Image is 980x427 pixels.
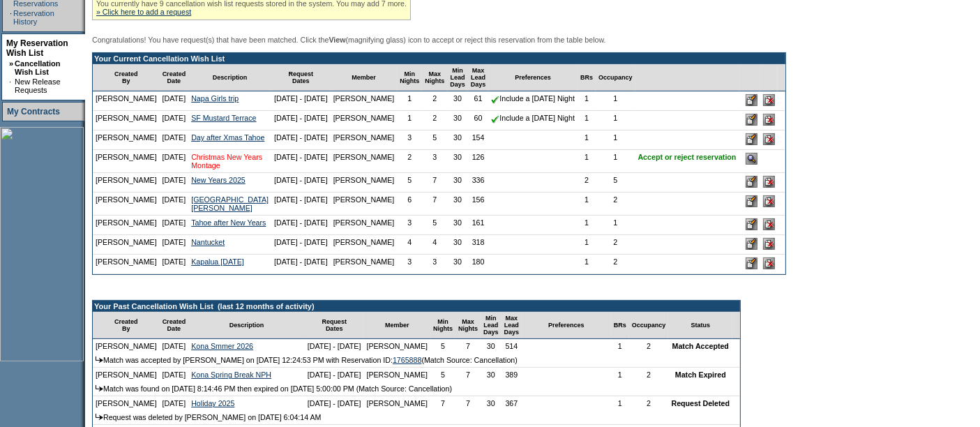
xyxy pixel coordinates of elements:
[447,255,468,274] td: 30
[468,235,489,255] td: 318
[331,255,398,274] td: [PERSON_NAME]
[468,91,489,111] td: 61
[447,111,468,130] td: 30
[447,235,468,255] td: 30
[455,339,481,353] td: 7
[191,218,266,227] a: Tahoe after New Years
[331,150,398,173] td: [PERSON_NAME]
[491,94,575,103] nobr: Include a [DATE] Night
[331,235,398,255] td: [PERSON_NAME]
[274,94,328,103] nobr: [DATE] - [DATE]
[522,312,611,339] td: Preferences
[191,342,253,350] a: Kona Smmer 2026
[397,64,422,91] td: Min Nights
[746,114,757,126] input: Edit this Request
[596,173,635,193] td: 5
[271,64,331,91] td: Request Dates
[93,368,160,382] td: [PERSON_NAME]
[430,396,455,410] td: 7
[596,255,635,274] td: 2
[629,396,669,410] td: 2
[596,216,635,235] td: 1
[93,150,160,173] td: [PERSON_NAME]
[397,150,422,173] td: 2
[763,176,775,188] input: Delete this Request
[96,385,103,391] img: arrow.gif
[329,36,345,44] b: View
[468,255,489,274] td: 180
[611,396,629,410] td: 1
[430,368,455,382] td: 5
[481,312,502,339] td: Min Lead Days
[422,235,447,255] td: 4
[746,94,757,106] input: Edit this Request
[763,94,775,106] input: Delete this Request
[397,173,422,193] td: 5
[331,64,398,91] td: Member
[13,9,54,26] a: Reservation History
[93,130,160,150] td: [PERSON_NAME]
[274,114,328,122] nobr: [DATE] - [DATE]
[397,111,422,130] td: 1
[491,114,575,122] nobr: Include a [DATE] Night
[611,368,629,382] td: 1
[160,111,189,130] td: [DATE]
[746,238,757,250] input: Edit this Request
[160,339,189,353] td: [DATE]
[93,396,160,410] td: [PERSON_NAME]
[468,64,489,91] td: Max Lead Days
[160,368,189,382] td: [DATE]
[191,195,269,212] a: [GEOGRAPHIC_DATA] [PERSON_NAME]
[596,235,635,255] td: 2
[191,399,234,407] a: Holiday 2025
[447,173,468,193] td: 30
[763,238,775,250] input: Delete this Request
[93,193,160,216] td: [PERSON_NAME]
[397,193,422,216] td: 6
[15,77,60,94] a: New Release Requests
[447,150,468,173] td: 30
[578,173,596,193] td: 2
[481,368,502,382] td: 30
[160,312,189,339] td: Created Date
[447,193,468,216] td: 30
[93,53,785,64] td: Your Current Cancellation Wish List
[468,193,489,216] td: 156
[447,130,468,150] td: 30
[160,173,189,193] td: [DATE]
[596,111,635,130] td: 1
[331,130,398,150] td: [PERSON_NAME]
[274,133,328,142] nobr: [DATE] - [DATE]
[93,382,740,396] td: Match was found on [DATE] 8:14:46 PM then expired on [DATE] 5:00:00 PM (Match Source: Cancellation)
[93,216,160,235] td: [PERSON_NAME]
[596,193,635,216] td: 2
[191,133,264,142] a: Day after Xmas Tahoe
[96,8,191,16] a: » Click here to add a request
[363,339,430,353] td: [PERSON_NAME]
[160,150,189,173] td: [DATE]
[578,193,596,216] td: 1
[191,238,225,246] a: Nantucket
[596,130,635,150] td: 1
[160,255,189,274] td: [DATE]
[160,130,189,150] td: [DATE]
[331,91,398,111] td: [PERSON_NAME]
[93,173,160,193] td: [PERSON_NAME]
[578,130,596,150] td: 1
[596,91,635,111] td: 1
[447,64,468,91] td: Min Lead Days
[675,370,726,379] nobr: Match Expired
[191,153,262,170] a: Christmas New Years Montage
[502,312,522,339] td: Max Lead Days
[393,356,422,364] a: 1765888
[629,312,669,339] td: Occupancy
[578,91,596,111] td: 1
[191,257,244,266] a: Kapalua [DATE]
[274,195,328,204] nobr: [DATE] - [DATE]
[763,133,775,145] input: Delete this Request
[447,216,468,235] td: 30
[502,396,522,410] td: 367
[596,64,635,91] td: Occupancy
[422,130,447,150] td: 5
[455,312,481,339] td: Max Nights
